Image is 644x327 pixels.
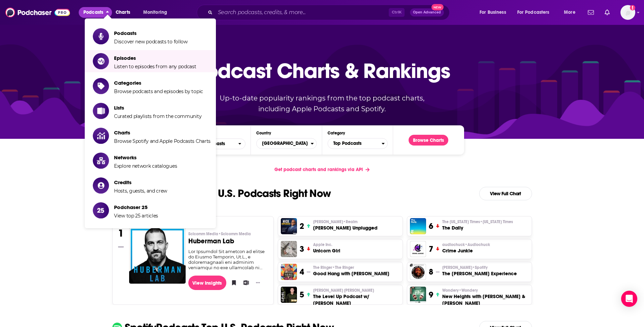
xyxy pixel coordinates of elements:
[215,7,389,18] input: Search podcasts, credits, & more...
[513,7,559,18] button: open menu
[79,7,112,18] button: close menu
[313,270,389,277] h3: Good Hang with [PERSON_NAME]
[281,218,297,234] a: Mick Unplugged
[480,8,506,17] span: For Business
[410,264,426,280] a: The Joe Rogan Experience
[328,138,388,149] button: Categories
[188,231,268,237] p: Scicomm Media • Scicomm Media
[313,293,400,306] h3: The Level Up Podcast w/ [PERSON_NAME]
[620,5,635,20] span: Logged in as reaganmckeebyzenogroup
[188,238,268,245] h3: Huberman Lab
[564,8,575,17] span: More
[313,265,389,270] p: The Ringer • The Ringer
[559,7,584,18] button: open menu
[114,30,188,36] span: Podcasts
[114,154,177,161] span: Networks
[114,213,158,219] span: View top 25 articles
[480,219,513,224] span: • [US_STATE] Times
[281,264,297,280] img: Good Hang with Amy Poehler
[118,227,124,239] h3: 1
[517,8,550,17] span: For Podcasters
[442,288,529,293] p: Wondery • Wondery
[459,288,478,293] span: • Wondery
[111,7,134,18] a: Charts
[114,80,203,86] span: Categories
[313,242,340,254] a: Apple Inc.Unicorn Girl
[332,265,354,270] span: • The Ringer
[313,247,340,254] h3: Unicorn Girl
[429,244,433,254] h3: 7
[206,93,438,114] p: Up-to-date popularity rankings from the top podcast charts, including Apple Podcasts and Spotify.
[442,293,529,306] h3: New Heights with [PERSON_NAME] & [PERSON_NAME]
[429,221,433,231] h3: 6
[410,241,426,257] img: Crime Junkie
[431,4,444,10] span: New
[621,291,637,307] div: Open Intercom Messenger
[442,219,513,224] p: The New York Times • New York Times
[83,8,103,17] span: Podcasts
[218,232,251,236] span: • Scicomm Media
[442,288,478,293] span: Wondery
[472,265,488,270] span: • Spotify
[313,265,354,270] span: The Ringer
[139,7,176,18] button: open menu
[409,135,448,146] button: Browse Charts
[410,8,444,16] button: Open AdvancedNew
[442,247,490,254] h3: Crime Junkie
[129,227,186,284] img: Huberman Lab
[116,8,130,17] span: Charts
[281,241,297,257] img: Unicorn Girl
[281,287,297,303] img: The Level Up Podcast w/ Paul Alex
[442,265,517,277] a: [PERSON_NAME]•SpotifyThe [PERSON_NAME] Experience
[442,265,488,270] span: [PERSON_NAME]
[413,11,441,14] span: Open Advanced
[585,7,597,18] a: Show notifications dropdown
[107,205,537,211] p: Updated: [DATE]
[410,287,426,303] img: New Heights with Jason & Travis Kelce
[114,163,177,169] span: Explore network catalogues
[313,288,400,306] a: [PERSON_NAME] [PERSON_NAME]The Level Up Podcast w/ [PERSON_NAME]
[313,242,332,247] span: Apple Inc.
[5,6,70,19] img: Podchaser - Follow, Share and Rate Podcasts
[442,219,513,224] span: The [US_STATE] Times
[114,113,201,119] span: Curated playlists from the community
[253,279,263,286] button: Show More Button
[143,8,167,17] span: Monitoring
[300,221,304,231] h3: 2
[328,138,382,149] span: Top Podcasts
[188,276,226,290] a: View Insights
[429,267,433,277] h3: 8
[410,218,426,234] img: The Daily
[300,267,304,277] h3: 4
[114,64,196,70] span: Listen to episodes from any podcast
[256,138,316,149] button: Countries
[602,7,612,18] a: Show notifications dropdown
[203,5,456,20] div: Search podcasts, credits, & more...
[300,244,304,254] h3: 3
[188,249,268,270] div: Lor Ipsumdol Sit ametcon ad elitse do Eiusmo Temporin, Ut.L., e doloremagnaali eni adminim veniam...
[257,138,310,149] span: [GEOGRAPHIC_DATA]
[442,265,517,270] p: Joe Rogan • Spotify
[274,167,363,172] span: Get podcast charts and rankings via API
[620,5,635,20] img: User Profile
[442,242,490,247] p: audiochuck • Audiochuck
[313,224,377,231] h3: [PERSON_NAME] Unplugged
[114,188,167,194] span: Hosts, guests, and crew
[465,242,490,247] span: • Audiochuck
